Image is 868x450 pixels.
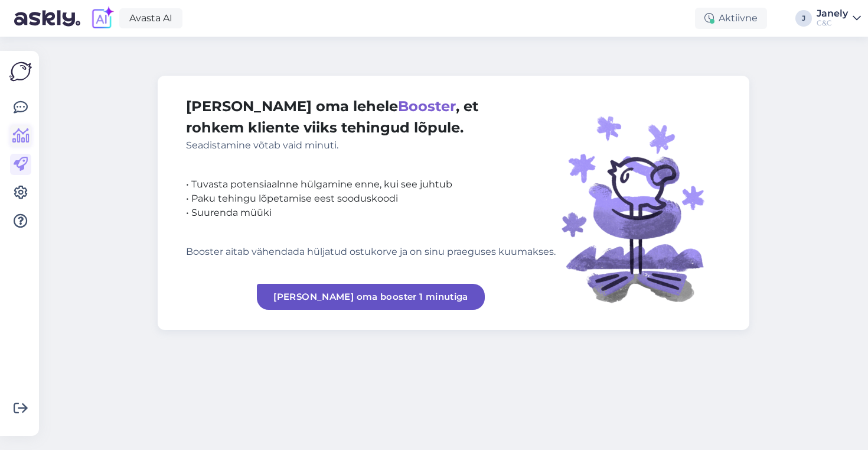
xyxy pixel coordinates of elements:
[556,96,721,310] img: illustration
[186,206,556,220] div: • Suurenda müüki
[9,60,32,83] img: Askly Logo
[817,18,848,28] div: C&C
[257,284,485,310] a: [PERSON_NAME] oma booster 1 minutiga
[186,96,556,153] div: [PERSON_NAME] oma lehele , et rohkem kliente viiks tehingud lõpule.
[186,177,556,192] div: • Tuvasta potensiaalnne hülgamine enne, kui see juhtub
[186,245,556,259] div: Booster aitab vähendada hüljatud ostukorve ja on sinu praeguses kuumakses.
[90,6,115,31] img: explore-ai
[186,138,556,153] div: Seadistamine võtab vaid minuti.
[817,9,861,28] a: JanelyC&C
[398,98,456,115] span: Booster
[186,192,556,206] div: • Paku tehingu lõpetamise eest sooduskoodi
[119,8,182,28] a: Avasta AI
[817,9,848,18] div: Janely
[795,10,812,27] div: J
[695,8,767,29] div: Aktiivne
